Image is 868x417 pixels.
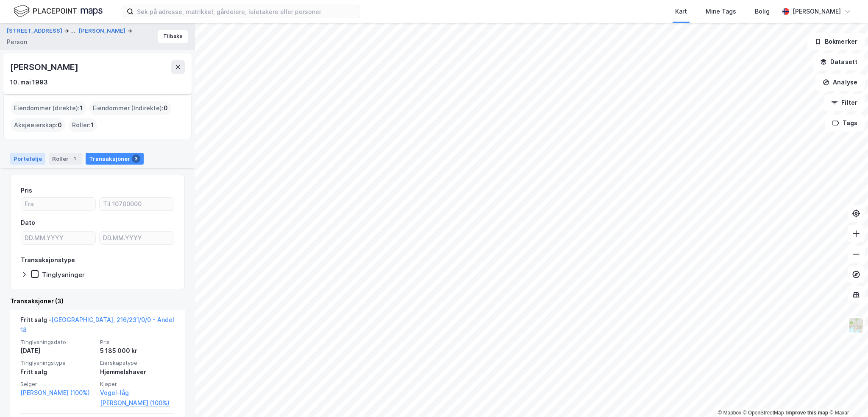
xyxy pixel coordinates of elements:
[49,153,82,165] div: Roller
[42,271,85,279] div: Tinglysninger
[815,74,865,91] button: Analyse
[70,26,75,36] div: ...
[100,359,175,367] span: Eierskapstype
[793,6,841,17] div: [PERSON_NAME]
[20,381,95,388] span: Selger
[10,296,185,306] div: Transaksjoner (3)
[100,388,175,408] a: Vogel-låg [PERSON_NAME] (100%)
[100,381,175,388] span: Kjøper
[100,346,175,356] div: 5 185 000 kr
[20,367,95,377] div: Fritt salg
[86,153,144,165] div: Transaksjoner
[20,388,95,398] a: [PERSON_NAME] (100%)
[79,27,127,35] button: [PERSON_NAME]
[69,118,97,132] div: Roller :
[10,77,48,87] div: 10. mai 1993
[70,154,79,163] div: 1
[21,185,32,196] div: Pris
[743,410,784,416] a: OpenStreetMap
[10,153,45,165] div: Portefølje
[786,410,828,416] a: Improve this map
[675,6,687,17] div: Kart
[21,232,95,244] input: DD.MM.YYYY
[20,359,95,367] span: Tinglysningstype
[813,53,865,70] button: Datasett
[826,376,868,417] div: Kontrollprogram for chat
[755,6,770,17] div: Bolig
[826,376,868,417] iframe: Chat Widget
[91,120,94,130] span: 1
[824,94,865,111] button: Filter
[21,218,35,228] div: Dato
[848,317,864,333] img: Z
[825,115,865,132] button: Tags
[11,118,65,132] div: Aksjeeierskap :
[132,154,140,163] div: 3
[100,367,175,377] div: Hjemmelshaver
[89,101,171,115] div: Eiendommer (Indirekte) :
[164,103,168,113] span: 0
[20,346,95,356] div: [DATE]
[134,5,360,18] input: Søk på adresse, matrikkel, gårdeiere, leietakere eller personer
[20,316,174,333] a: [GEOGRAPHIC_DATA], 216/231/0/0 - Andel 18
[100,198,174,210] input: Til 10700000
[21,255,75,265] div: Transaksjonstype
[100,232,174,244] input: DD.MM.YYYY
[21,198,95,210] input: Fra
[20,339,95,346] span: Tinglysningsdato
[718,410,741,416] a: Mapbox
[100,339,175,346] span: Pris
[11,101,86,115] div: Eiendommer (direkte) :
[10,60,80,74] div: [PERSON_NAME]
[7,26,64,36] button: [STREET_ADDRESS]
[58,120,62,130] span: 0
[807,33,865,50] button: Bokmerker
[706,6,736,17] div: Mine Tags
[20,315,175,339] div: Fritt salg -
[158,30,188,43] button: Tilbake
[80,103,83,113] span: 1
[7,37,27,47] div: Person
[14,4,103,19] img: logo.f888ab2527a4732fd821a326f86c7f29.svg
